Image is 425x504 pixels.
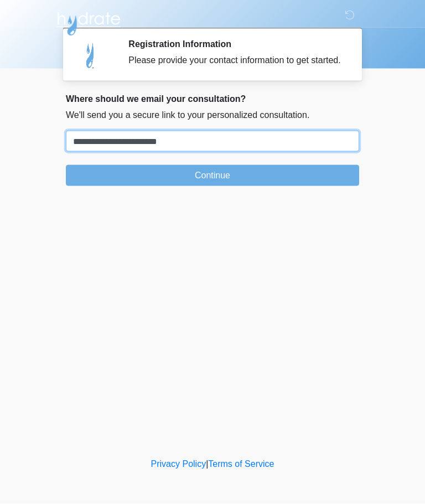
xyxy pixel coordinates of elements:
[74,39,107,72] img: Agent Avatar
[128,54,343,67] div: Please provide your contact information to get started.
[206,459,208,469] a: |
[66,94,359,104] h2: Where should we email your consultation?
[66,109,359,122] p: We'll send you a secure link to your personalized consultation.
[66,165,359,186] button: Continue
[208,459,274,469] a: Terms of Service
[55,8,122,37] img: Hydrate IV Bar - Arcadia Logo
[151,459,206,469] a: Privacy Policy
